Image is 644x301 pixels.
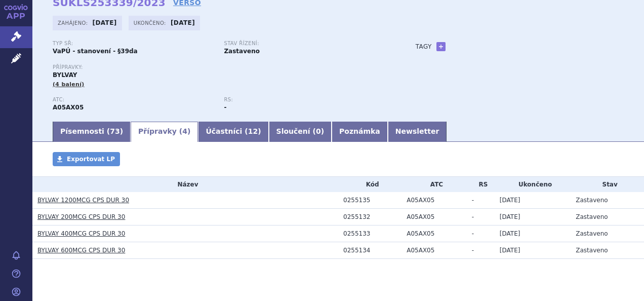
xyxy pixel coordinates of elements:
a: Newsletter [388,122,447,142]
div: 0255133 [343,230,401,237]
a: Přípravky (4) [131,122,198,142]
p: Stav řízení: [224,41,385,47]
a: BYLVAY 200MCG CPS DUR 30 [37,213,125,220]
td: ODEVIXIBAT [401,209,467,225]
span: - [472,197,474,204]
h3: Tagy [416,41,432,53]
span: [DATE] [500,230,520,237]
strong: Zastaveno [224,48,260,55]
span: [DATE] [500,247,520,254]
span: - [472,213,474,220]
span: (4 balení) [53,81,85,88]
strong: ODEVIXIBAT [53,104,84,111]
td: ODEVIXIBAT [401,192,467,209]
th: Stav [571,177,644,192]
span: 4 [182,127,187,135]
a: + [436,42,446,51]
span: BYLVAY [53,71,77,79]
p: Typ SŘ: [53,41,214,47]
strong: [DATE] [171,19,195,26]
td: ODEVIXIBAT [401,225,467,242]
span: 73 [110,127,119,135]
span: Exportovat LP [67,156,115,163]
strong: [DATE] [93,19,117,26]
a: Exportovat LP [53,152,120,166]
a: Písemnosti (73) [53,122,131,142]
a: Poznámka [332,122,388,142]
a: Sloučení (0) [269,122,332,142]
td: Zastaveno [571,192,644,209]
span: 0 [316,127,321,135]
span: [DATE] [500,213,520,220]
span: - [472,230,474,237]
strong: VaPÚ - stanovení - §39da [53,48,138,55]
div: 0255135 [343,197,401,204]
div: 0255134 [343,247,401,254]
p: RS: [224,97,385,103]
span: Zahájeno: [58,19,90,27]
td: ODEVIXIBAT [401,242,467,259]
a: BYLVAY 1200MCG CPS DUR 30 [37,197,129,204]
a: BYLVAY 600MCG CPS DUR 30 [37,247,125,254]
span: [DATE] [500,197,520,204]
th: Kód [338,177,401,192]
td: Zastaveno [571,225,644,242]
th: Název [32,177,338,192]
th: Ukončeno [495,177,571,192]
strong: - [224,104,226,111]
td: Zastaveno [571,242,644,259]
a: BYLVAY 400MCG CPS DUR 30 [37,230,125,237]
span: 12 [248,127,258,135]
p: Přípravky: [53,64,395,70]
p: ATC: [53,97,214,103]
td: Zastaveno [571,209,644,225]
span: - [472,247,474,254]
div: 0255132 [343,213,401,220]
th: ATC [401,177,467,192]
a: Účastníci (12) [198,122,268,142]
th: RS [467,177,495,192]
span: Ukončeno: [134,19,168,27]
